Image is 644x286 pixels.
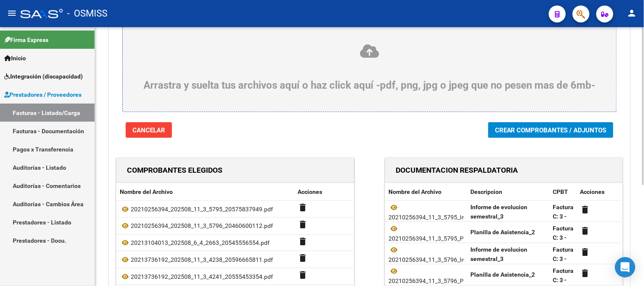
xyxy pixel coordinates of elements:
span: 20210256394_202508_11_3_5796_20460600112.pdf [131,222,273,229]
span: Prestadores / Proveedores [4,90,82,99]
span: Nombre del Archivo [120,188,173,195]
datatable-header-cell: Nombre del Archivo [385,183,467,201]
strong: Factura C: 3 - 5796 [553,246,574,272]
mat-icon: delete [298,270,308,280]
span: 20213736192_202508_11_3_4241_20555453354.pdf [131,273,273,280]
span: Nombre del Archivo [388,188,442,195]
span: Acciones [580,188,605,195]
datatable-header-cell: Nombre del Archivo [116,183,294,201]
datatable-header-cell: Descripcion [467,183,550,201]
strong: Planilla de Asistencia_2 [471,229,535,236]
span: 20210256394_11_3_5795_Informe de evolucion semestral_3.pdf [388,214,481,240]
strong: Planilla de Asistencia_2 [471,271,535,278]
span: CPBT [553,188,568,195]
mat-icon: person [627,8,637,18]
datatable-header-cell: Acciones [577,183,623,201]
span: 20213104013_202508_6_4_2663_20545556554.pdf [131,239,270,246]
strong: Informe de evolucion semestral_3 [471,246,528,263]
strong: Informe de evolucion semestral_3 [471,204,528,220]
mat-icon: delete [580,268,591,278]
mat-icon: menu [7,8,17,18]
span: Descripcion [471,188,503,195]
span: Firma Express [4,35,48,45]
mat-icon: delete [580,226,591,236]
mat-icon: delete [298,253,308,263]
datatable-header-cell: CPBT [549,183,577,201]
span: Crear Comprobantes / Adjuntos [495,126,607,134]
mat-icon: delete [580,247,591,257]
mat-icon: delete [580,205,591,215]
mat-icon: delete [298,236,308,247]
div: Open Intercom Messenger [615,257,636,278]
span: Integración (discapacidad) [4,72,83,81]
span: Inicio [4,53,26,63]
span: 20213736192_202508_11_3_4238_20596665811.pdf [131,256,273,263]
strong: Factura C: 3 - 5795 [553,225,574,251]
span: - OSMISS [67,4,107,23]
h1: COMPROBANTES ELEGIDOS [127,163,222,177]
span: 20210256394_202508_11_3_5795_20575837949.pdf [131,206,273,213]
span: 20210256394_11_3_5795_Planilla de Asistencia_2.pdf [388,235,479,252]
mat-icon: delete [298,219,308,230]
span: Cancelar [132,126,165,134]
strong: Factura C: 3 - 5795 [553,204,574,230]
span: Acciones [298,188,322,195]
button: Crear Comprobantes / Adjuntos [488,122,613,138]
datatable-header-cell: Acciones [294,183,354,201]
div: Arrastra y suelta tus archivos aquí o haz click aquí -pdf, png, jpg o jpeg que no pesen mas de 6mb- [143,43,596,91]
mat-icon: delete [298,202,308,213]
button: Cancelar [126,122,172,138]
h1: DOCUMENTACION RESPALDATORIA [396,163,518,177]
span: 20210256394_11_3_5796_Informe de evolucion semestral_3.pdf [388,256,481,283]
